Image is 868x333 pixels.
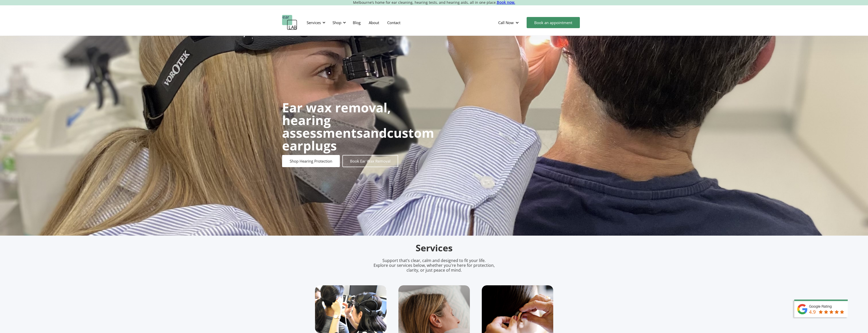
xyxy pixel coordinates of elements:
[527,17,580,28] a: Book an appointment
[329,15,347,30] div: Shop
[304,15,327,30] div: Services
[282,155,340,167] a: Shop Hearing Protection
[494,15,524,30] div: Call Now
[282,15,297,30] a: home
[282,124,434,154] strong: custom earplugs
[367,258,501,273] p: Support that’s clear, calm and designed to fit your life. Explore our services below, whether you...
[349,15,365,30] a: Blog
[315,242,553,254] h2: Services
[333,20,341,25] div: Shop
[365,15,383,30] a: About
[282,101,434,152] h1: and
[498,20,514,25] div: Call Now
[307,20,321,25] div: Services
[383,15,404,30] a: Contact
[282,99,391,142] strong: Ear wax removal, hearing assessments
[342,155,398,167] a: Book Ear Wax Removal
